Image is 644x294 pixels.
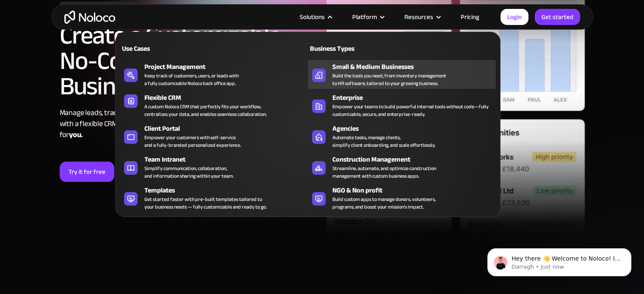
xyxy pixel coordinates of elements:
div: Small & Medium Businesses [332,62,500,72]
div: Client Portal [144,124,312,134]
a: Client PortalEmpower your customers with self-serviceand a fully-branded personalized experience. [120,122,308,151]
a: Use Cases [120,38,308,58]
a: Business Types [308,38,496,58]
nav: Solutions [115,20,500,217]
a: Construction ManagementStreamline, automate, and optimize constructionmanagement with custom busi... [308,153,496,181]
div: Agencies [332,124,500,134]
div: Streamline, automate, and optimize construction management with custom business apps. [332,165,436,180]
div: Manage leads, track sales, and organize client data with a flexible CRM solution—designed especia... [60,107,318,140]
a: Login [500,9,528,25]
a: Small & Medium BusinessesBuild the tools you need, from inventory managementto HR software, tailo... [308,60,496,89]
strong: you. [69,128,83,142]
div: Keep track of customers, users, or leads with a fully customizable Noloco back office app. [144,72,239,87]
div: A custom Noloco CRM that perfectly fits your workflow, centralizes your data, and enables seamles... [144,103,267,118]
div: Build the tools you need, from inventory management to HR software, tailored to your growing busi... [332,72,446,87]
h2: Create a Customizable No-Code CRM for Your Business Needs [60,23,318,99]
a: home [64,11,115,24]
div: Resources [394,11,450,22]
div: Business Types [308,44,398,54]
div: Enterprise [332,93,500,103]
div: Team Intranet [144,154,312,165]
div: Solutions [289,11,342,22]
div: Use Cases [120,44,210,54]
div: Resources [404,11,433,22]
div: Get started faster with pre-built templates tailored to your business needs — fully customizable ... [144,195,267,211]
iframe: Intercom notifications message [475,231,644,290]
div: Platform [352,11,377,22]
div: Simplify communication, collaboration, and information sharing within your team. [144,165,234,180]
a: EnterpriseEmpower your teams to build powerful internal tools without code—fully customizable, se... [308,91,496,120]
div: Solutions [300,11,325,22]
a: Try it for free [60,162,114,182]
a: TemplatesGet started faster with pre-built templates tailored toyour business needs — fully custo... [120,184,308,212]
a: NGO & Non profitBuild custom apps to manage donors, volunteers,programs, and boost your mission’s... [308,184,496,212]
a: Team IntranetSimplify communication, collaboration,and information sharing within your team. [120,153,308,181]
a: Flexible CRMA custom Noloco CRM that perfectly fits your workflow,centralizes your data, and enab... [120,91,308,120]
div: Construction Management [332,154,500,165]
div: Project Management [144,62,312,72]
div: Automate tasks, manage clients, simplify client onboarding, and scale effortlessly. [332,134,435,149]
a: Get started [535,9,580,25]
a: AgenciesAutomate tasks, manage clients,simplify client onboarding, and scale effortlessly. [308,122,496,151]
a: Project ManagementKeep track of customers, users, or leads witha fully customizable Noloco back o... [120,60,308,89]
a: Pricing [450,11,490,22]
div: Platform [342,11,394,22]
div: Build custom apps to manage donors, volunteers, programs, and boost your mission’s impact. [332,195,436,211]
div: Empower your teams to build powerful internal tools without code—fully customizable, secure, and ... [332,103,492,118]
div: Flexible CRM [144,93,312,103]
div: NGO & Non profit [332,185,500,195]
div: Empower your customers with self-service and a fully-branded personalized experience. [144,134,241,149]
div: Templates [144,185,312,195]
